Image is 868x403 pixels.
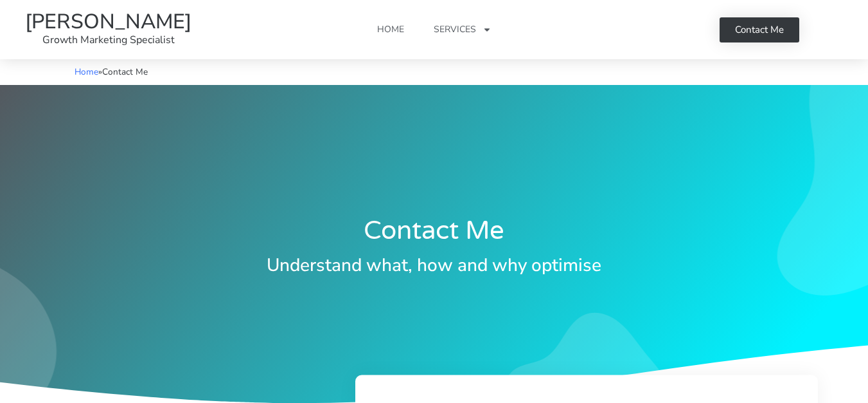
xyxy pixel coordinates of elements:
[102,66,148,78] span: Contact Me
[75,66,148,78] span: »
[25,8,191,35] a: [PERSON_NAME]
[804,341,868,403] iframe: Chat Widget
[735,25,784,35] span: Contact Me
[55,256,813,274] h3: Understand what, how and why optimise
[55,218,813,243] h1: Contact Me
[75,66,98,78] a: Home
[720,17,799,42] a: Contact Me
